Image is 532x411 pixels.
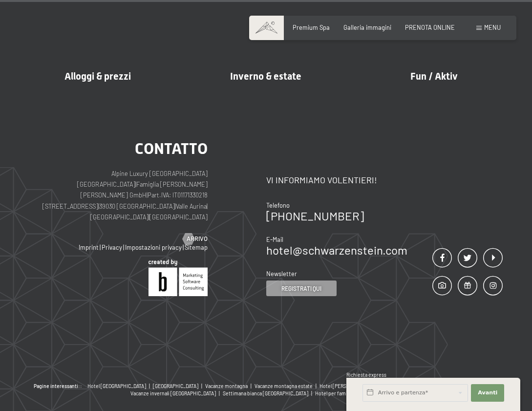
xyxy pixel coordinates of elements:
a: Vacanze montagna | [205,383,255,390]
a: hotel@schwarzenstein.com [266,243,407,257]
span: Registrati qui [281,284,321,293]
a: [PHONE_NUMBER] [266,209,364,223]
a: Vacanze invernali [GEOGRAPHIC_DATA] | [130,390,223,397]
span: | [175,202,176,210]
a: Premium Spa [293,23,330,31]
p: Alpine Luxury [GEOGRAPHIC_DATA] [GEOGRAPHIC_DATA] Famiglia [PERSON_NAME] [PERSON_NAME] GmbH Part.... [29,168,208,223]
span: | [217,390,223,396]
span: Vacanze montagna [205,383,248,389]
a: Hotel [GEOGRAPHIC_DATA] | [87,383,153,390]
span: | [149,213,149,221]
a: [GEOGRAPHIC_DATA] | [153,383,205,390]
span: Alloggi & prezzi [64,70,131,82]
a: Arrivo [183,235,208,243]
span: | [100,243,101,251]
span: Vi informiamo volentieri! [266,174,377,185]
span: Vacanze invernali [GEOGRAPHIC_DATA] [130,390,216,396]
span: Newsletter [266,270,297,278]
a: Sitemap [185,243,208,251]
a: Impostazioni privacy [125,243,182,251]
span: | [183,243,184,251]
a: Privacy [102,243,122,251]
span: | [314,383,319,389]
span: | [123,243,124,251]
span: Contatto [135,139,208,158]
span: | [98,202,99,210]
a: Galleria immagini [343,23,391,31]
span: | [309,390,315,396]
a: Hotel per famiglie [GEOGRAPHIC_DATA] [315,390,402,397]
span: | [147,191,148,199]
span: Vacanze montagna estate [255,383,313,389]
span: Arrivo [187,235,208,243]
span: Richiesta express [346,372,386,378]
span: | [147,383,153,389]
a: Vacanze montagna estate | [255,383,319,390]
span: Hotel [GEOGRAPHIC_DATA] [87,383,146,389]
span: Telefono [266,201,290,209]
img: Brandnamic GmbH | Leading Hospitality Solutions [149,260,208,296]
span: Inverno & estate [230,70,301,82]
span: Hotel [PERSON_NAME][GEOGRAPHIC_DATA] [319,383,415,389]
a: Settimana bianca [GEOGRAPHIC_DATA] | [223,390,315,397]
button: Avanti [471,384,504,402]
span: Settimana bianca [GEOGRAPHIC_DATA] [223,390,308,396]
span: Avanti [478,389,497,397]
span: Menu [484,23,501,31]
span: Hotel per famiglie [GEOGRAPHIC_DATA] [315,390,402,396]
span: | [199,383,205,389]
span: | [207,202,208,210]
span: | [135,180,136,188]
a: Hotel [PERSON_NAME][GEOGRAPHIC_DATA] | [319,383,422,390]
a: Imprint [79,243,99,251]
span: [GEOGRAPHIC_DATA] [153,383,198,389]
span: E-Mail [266,236,283,243]
span: Fun / Aktiv [410,70,458,82]
a: PRENOTA ONLINE [405,23,455,31]
span: | [249,383,255,389]
b: Pagine interessanti:: [34,383,82,390]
